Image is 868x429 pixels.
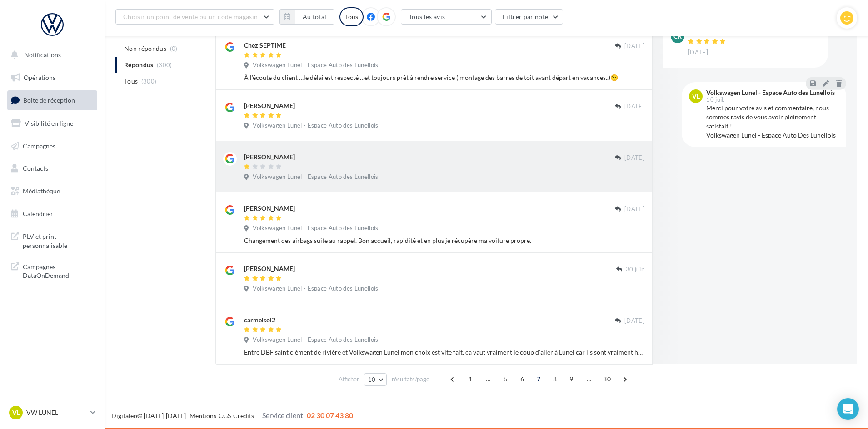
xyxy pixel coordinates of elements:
[5,114,99,133] a: Visibilité en ligne
[837,398,859,420] div: Open Intercom Messenger
[339,7,364,26] div: Tous
[253,61,378,69] span: Volkswagen Lunel - Espace Auto des Lunellois
[5,204,99,223] a: Calendrier
[111,412,137,419] a: Digitaleo
[244,153,295,162] div: [PERSON_NAME]
[244,41,286,50] div: Chez SEPTIME
[219,412,231,419] a: CGS
[624,317,644,325] span: [DATE]
[23,230,94,250] span: PLV et print personnalisable
[392,375,429,384] span: résultats/page
[244,204,295,213] div: [PERSON_NAME]
[295,9,334,25] button: Au total
[5,68,99,87] a: Opérations
[5,90,99,110] a: Boîte de réception
[5,159,99,178] a: Contacts
[495,9,564,25] button: Filtrer par note
[233,412,254,419] a: Crédits
[23,187,60,195] span: Médiathèque
[599,372,614,386] span: 30
[673,32,682,41] span: CR
[624,42,644,50] span: [DATE]
[262,411,303,419] span: Service client
[253,122,378,130] span: Volkswagen Lunel - Espace Auto des Lunellois
[624,103,644,111] span: [DATE]
[339,375,359,384] span: Afficher
[253,173,378,181] span: Volkswagen Lunel - Espace Auto des Lunellois
[253,336,378,344] span: Volkswagen Lunel - Espace Auto des Lunellois
[364,373,387,386] button: 10
[307,411,353,419] span: 02 30 07 43 80
[244,101,295,110] div: [PERSON_NAME]
[409,13,445,20] span: Tous les avis
[115,9,274,25] button: Choisir un point de vente ou un code magasin
[582,372,596,386] span: ...
[688,49,708,57] span: [DATE]
[111,412,353,419] span: © [DATE]-[DATE] - - -
[123,13,258,20] span: Choisir un point de vente ou un code magasin
[624,205,644,213] span: [DATE]
[244,236,644,245] div: Changement des airbags suite au rappel. Bon accueil, rapidité et en plus je récupère ma voiture p...
[531,372,546,386] span: 7
[244,264,295,273] div: [PERSON_NAME]
[368,376,376,383] span: 10
[23,164,48,172] span: Contacts
[23,96,75,104] span: Boîte de réception
[499,372,513,386] span: 5
[170,45,178,52] span: (0)
[481,372,495,386] span: ...
[279,9,334,25] button: Au total
[26,408,87,417] p: VW LUNEL
[626,266,644,274] span: 30 juin
[5,257,99,284] a: Campagnes DataOnDemand
[5,227,99,253] a: PLV et print personnalisable
[24,51,61,59] span: Notifications
[244,348,644,357] div: Entre DBF saint clément de rivière et Volkswagen Lunel mon choix est vite fait, ça vaut vraiment ...
[253,285,378,293] span: Volkswagen Lunel - Espace Auto des Lunellois
[688,30,728,36] div: Clo Racaniere
[12,408,20,417] span: VL
[141,78,157,85] span: (300)
[23,261,94,280] span: Campagnes DataOnDemand
[124,77,138,86] span: Tous
[190,412,216,419] a: Mentions
[244,73,644,82] div: À l’écoute du client …le délai est respecté …et toujours prêt à rendre service ( montage des barr...
[706,97,725,103] span: 10 juil.
[463,372,478,386] span: 1
[7,404,97,421] a: VL VW LUNEL
[244,316,275,325] div: carmelsol2
[706,104,839,140] div: Merci pour votre avis et commentaire, nous sommes ravis de vous avoir pleinement satisfait ! Volk...
[23,210,53,217] span: Calendrier
[401,9,492,25] button: Tous les avis
[515,372,529,386] span: 6
[548,372,562,386] span: 8
[5,182,99,201] a: Médiathèque
[624,154,644,162] span: [DATE]
[25,119,73,127] span: Visibilité en ligne
[706,89,835,96] div: Volkswagen Lunel - Espace Auto des Lunellois
[5,137,99,156] a: Campagnes
[564,372,579,386] span: 9
[253,224,378,232] span: Volkswagen Lunel - Espace Auto des Lunellois
[5,45,95,64] button: Notifications
[24,74,55,81] span: Opérations
[23,142,55,149] span: Campagnes
[124,44,166,53] span: Non répondus
[692,92,700,101] span: VL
